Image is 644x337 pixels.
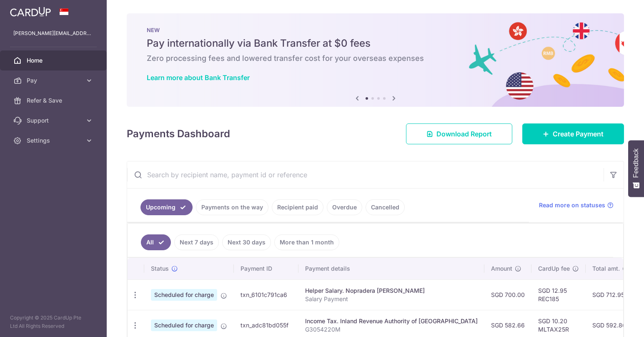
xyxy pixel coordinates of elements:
[147,73,250,82] a: Learn more about Bank Transfer
[234,258,298,279] th: Payment ID
[531,279,586,310] td: SGD 12.95 REC185
[27,136,82,145] span: Settings
[491,264,512,273] span: Amount
[141,234,171,250] a: All
[436,129,492,139] span: Download Report
[538,264,570,273] span: CardUp fee
[27,56,82,65] span: Home
[366,199,405,215] a: Cancelled
[298,258,484,279] th: Payment details
[196,199,268,215] a: Payments on the way
[539,201,614,209] a: Read more on statuses
[174,234,219,250] a: Next 7 days
[27,116,82,125] span: Support
[127,13,624,107] img: Bank transfer banner
[632,148,640,178] span: Feedback
[127,126,230,141] h4: Payments Dashboard
[147,27,604,33] p: NEW
[13,29,93,38] p: [PERSON_NAME][EMAIL_ADDRESS][PERSON_NAME][DOMAIN_NAME]
[222,234,271,250] a: Next 30 days
[147,53,604,63] h6: Zero processing fees and lowered transfer cost for your overseas expenses
[27,96,82,105] span: Refer & Save
[522,123,624,144] a: Create Payment
[151,264,169,273] span: Status
[553,129,604,139] span: Create Payment
[592,264,620,273] span: Total amt.
[406,123,512,144] a: Download Report
[127,161,604,188] input: Search by recipient name, payment id or reference
[305,325,478,334] p: G3054220M
[151,289,217,301] span: Scheduled for charge
[484,279,531,310] td: SGD 700.00
[10,7,51,17] img: CardUp
[539,201,605,209] span: Read more on statuses
[305,317,478,325] div: Income Tax. Inland Revenue Authority of [GEOGRAPHIC_DATA]
[274,234,339,250] a: More than 1 month
[305,287,478,295] div: Helper Salary. Nopradera [PERSON_NAME]
[305,295,478,303] p: Salary Payment
[586,279,636,310] td: SGD 712.95
[590,312,636,333] iframe: Opens a widget where you can find more information
[628,140,644,197] button: Feedback - Show survey
[27,76,82,85] span: Pay
[140,199,193,215] a: Upcoming
[327,199,362,215] a: Overdue
[234,279,298,310] td: txn_6101c791ca6
[151,319,217,331] span: Scheduled for charge
[272,199,323,215] a: Recipient paid
[147,37,604,50] h5: Pay internationally via Bank Transfer at $0 fees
